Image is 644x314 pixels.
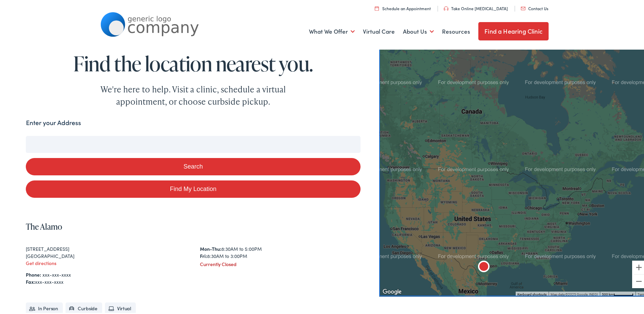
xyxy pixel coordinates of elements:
[444,5,448,9] img: utility icon
[26,244,186,251] div: [STREET_ADDRESS]
[200,244,361,258] div: 8:30AM to 5:00PM 8:30AM to 3:00PM
[551,291,598,295] span: Map data ©2025 Google, INEGI
[478,21,549,39] a: Find a Hearing Clinic
[521,4,548,10] a: Contact Us
[600,290,636,295] button: Map Scale: 500 km per 55 pixels
[403,18,434,43] a: About Us
[26,51,360,73] h1: Find the location nearest you.
[42,270,71,277] a: xxx-xxx-xxxx
[85,82,302,106] div: We're here to help. Visit a clinic, schedule a virtual appointment, or choose curbside pickup.
[200,259,361,266] div: Currently Closed
[26,251,186,258] div: [GEOGRAPHIC_DATA]
[26,301,63,313] li: In Person
[26,157,360,174] button: Search
[26,258,56,265] a: Get directions
[444,4,508,10] a: Take Online [MEDICAL_DATA]
[26,135,360,152] input: Enter your address or zip code
[521,5,526,9] img: utility icon
[381,286,403,295] a: Open this area in Google Maps (opens a new window)
[26,179,360,196] a: Find My Location
[26,117,81,126] label: Enter your Address
[26,270,41,277] strong: Phone:
[375,5,379,9] img: utility icon
[200,251,207,258] strong: Fri:
[517,291,547,296] button: Keyboard shortcuts
[200,244,221,251] strong: Mon-Thu:
[26,277,35,284] strong: Fax:
[473,255,495,277] div: The Alamo
[602,291,613,295] span: 500 km
[309,18,355,43] a: What We Offer
[26,220,62,231] a: The Alamo
[105,301,136,313] li: Virtual
[26,277,360,284] div: xxx-xxx-xxxx
[66,301,102,313] li: Curbside
[375,4,431,10] a: Schedule an Appointment
[381,286,403,295] img: Google
[363,18,395,43] a: Virtual Care
[442,18,470,43] a: Resources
